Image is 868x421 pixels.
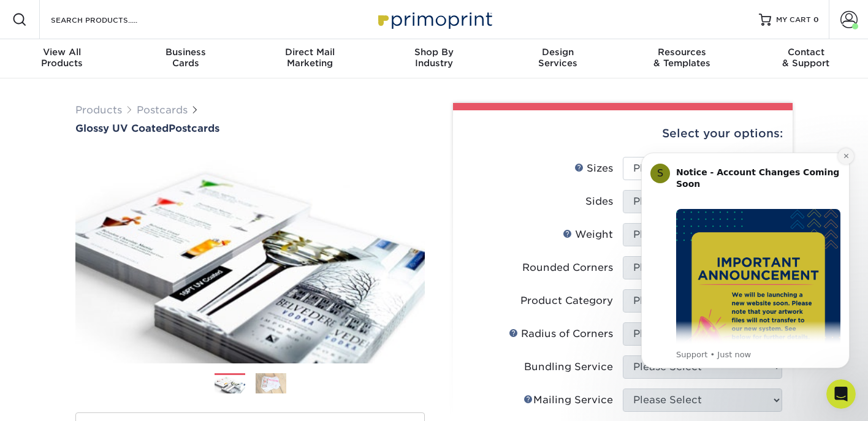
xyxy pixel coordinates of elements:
div: Sizes [574,161,613,176]
a: Products [75,104,122,116]
div: Radius of Corners [509,327,613,341]
img: Postcards 01 [215,374,245,395]
a: Postcards [137,104,188,116]
span: Resources [620,47,744,58]
div: Sides [585,194,613,209]
a: DesignServices [496,39,620,78]
span: Direct Mail [248,47,372,58]
a: Glossy UV CoatedPostcards [75,123,425,134]
span: Shop By [372,47,496,58]
iframe: Intercom live chat [826,379,856,409]
img: Postcards 02 [256,373,286,394]
div: Marketing [248,47,372,69]
a: Resources& Templates [620,39,744,78]
div: Services [496,47,620,69]
a: BusinessCards [124,39,248,78]
div: Product Category [520,294,613,308]
iframe: Intercom notifications message [623,137,868,415]
div: Select your options: [463,110,783,157]
span: Contact [744,47,868,58]
span: Design [496,47,620,58]
div: Rounded Corners [522,260,613,275]
div: Weight [563,227,613,242]
span: Business [124,47,248,58]
a: Direct MailMarketing [248,39,372,78]
span: MY CART [776,15,811,25]
input: SEARCH PRODUCTS..... [50,12,169,27]
h1: Postcards [75,123,425,134]
div: & Templates [620,47,744,69]
span: Glossy UV Coated [75,123,169,134]
img: Primoprint [373,6,495,32]
div: Cards [124,47,248,69]
span: 0 [813,15,819,24]
div: Mailing Service [523,393,613,408]
a: Shop ByIndustry [372,39,496,78]
div: Bundling Service [524,360,613,374]
img: Glossy UV Coated 01 [75,135,425,377]
a: Contact& Support [744,39,868,78]
div: Industry [372,47,496,69]
div: & Support [744,47,868,69]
